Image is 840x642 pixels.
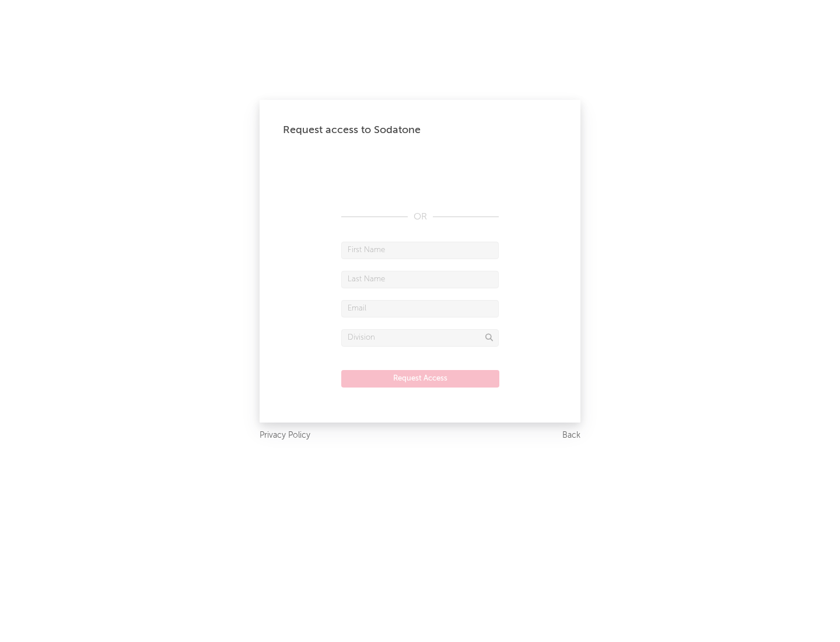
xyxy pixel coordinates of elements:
a: Back [562,428,580,443]
a: Privacy Policy [260,428,310,443]
input: Division [341,329,499,347]
div: OR [341,210,499,224]
input: First Name [341,242,499,259]
button: Request Access [341,370,499,388]
input: Last Name [341,271,499,288]
input: Email [341,300,499,317]
div: Request access to Sodatone [283,123,557,137]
